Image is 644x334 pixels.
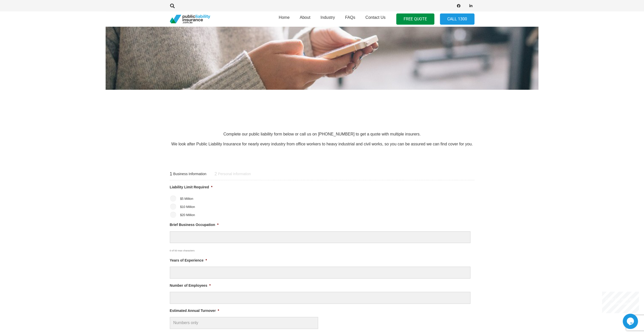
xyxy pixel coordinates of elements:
[396,13,434,25] a: FREE QUOTE
[440,13,474,25] a: Call 1300
[8,90,33,115] img: Vero
[180,205,195,209] label: $10 Million
[168,4,178,8] a: Search
[360,10,390,28] a: Contact Us
[218,172,251,176] span: Personal Information
[170,171,172,177] span: 1
[345,15,355,20] span: FAQs
[170,283,211,288] label: Number of Employees
[315,10,340,28] a: Industry
[180,196,193,201] label: $5 Million
[170,185,212,189] label: Liability Limit Required
[170,308,219,313] label: Estimated Annual Turnover
[170,222,219,227] label: Brief Business Occupation
[455,2,462,9] a: Facebook
[170,317,318,329] input: Numbers only
[467,2,474,9] a: LinkedIn
[214,171,217,177] span: 2
[170,258,207,263] label: Years of Experience
[173,172,206,176] span: Business Information
[300,15,310,20] span: About
[623,314,639,329] iframe: chat widget
[170,244,446,253] div: 0 of 50 max characters
[437,90,462,115] img: lloyds
[274,10,295,28] a: Home
[340,10,360,28] a: FAQs
[222,90,248,115] img: qbe
[320,15,335,20] span: Industry
[279,15,290,20] span: Home
[295,10,316,28] a: About
[602,292,639,313] iframe: chat widget
[170,141,474,147] p: We look after Public Liability Insurance for nearly every industry from office workers to heavy i...
[170,15,210,24] a: pli_logotransparent
[115,90,140,115] img: cgu
[170,131,474,137] p: Complete our public liability form below or call us on [PHONE_NUMBER] to get a quote with multipl...
[180,213,195,217] label: $20 Million
[365,15,385,20] span: Contact Us
[329,90,355,115] img: protecsure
